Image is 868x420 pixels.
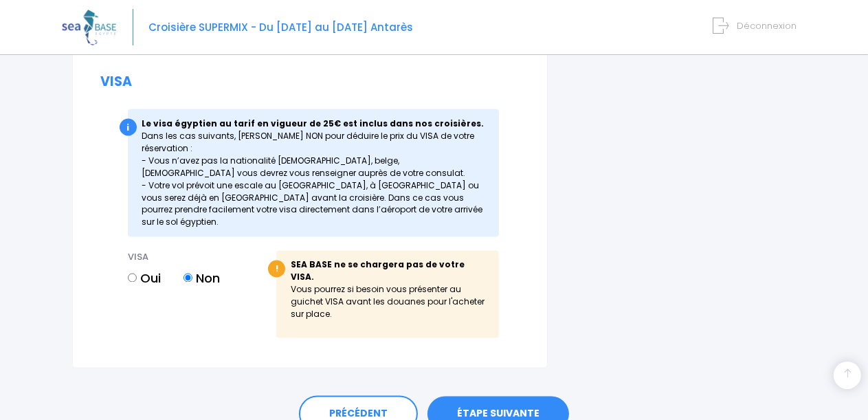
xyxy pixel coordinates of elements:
input: Non [183,274,192,283]
span: Croisière SUPERMIX - Du [DATE] au [DATE] Antarès [148,20,413,34]
label: Oui [128,269,161,288]
div: Dans les cas suivants, [PERSON_NAME] NON pour déduire le prix du VISA de votre réservation : - Vo... [128,109,499,237]
span: VISA [128,251,148,264]
span: Déconnexion [737,19,797,32]
strong: SEA BASE ne se chargera pas de votre VISA. [291,259,465,283]
div: ! [268,261,285,278]
label: Non [183,269,220,288]
h2: VISA [100,74,520,90]
strong: Le visa égyptien au tarif en vigueur de 25€ est inclus dans nos croisières. [142,118,485,129]
p: Vous pourrez si besoin vous présenter au guichet VISA avant les douanes pour l'acheter sur place. [291,284,485,321]
input: Oui [128,274,137,283]
div: i [120,119,137,136]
